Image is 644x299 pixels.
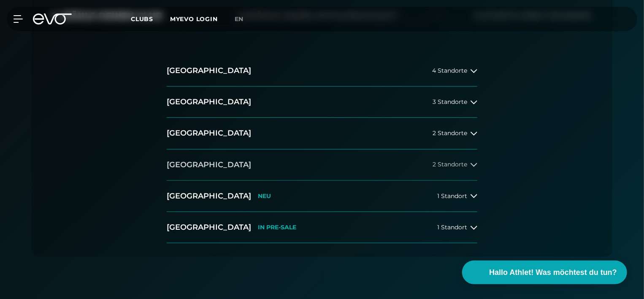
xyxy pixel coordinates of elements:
button: [GEOGRAPHIC_DATA]IN PRE-SALE1 Standort [167,212,477,243]
span: 1 Standort [437,224,467,231]
p: NEU [258,193,271,200]
h2: [GEOGRAPHIC_DATA] [167,191,251,201]
span: 3 Standorte [433,99,467,105]
span: 2 Standorte [433,161,467,168]
span: 4 Standorte [432,68,467,74]
button: [GEOGRAPHIC_DATA]NEU1 Standort [167,181,477,212]
a: en [235,14,254,24]
button: Hallo Athlet! Was möchtest du tun? [462,261,627,284]
h2: [GEOGRAPHIC_DATA] [167,222,251,233]
span: Clubs [131,15,153,23]
span: 2 Standorte [433,130,467,136]
a: MYEVO LOGIN [170,15,218,23]
button: [GEOGRAPHIC_DATA]4 Standorte [167,55,477,87]
button: [GEOGRAPHIC_DATA]3 Standorte [167,87,477,118]
h2: [GEOGRAPHIC_DATA] [167,65,251,76]
h2: [GEOGRAPHIC_DATA] [167,97,251,107]
h2: [GEOGRAPHIC_DATA] [167,160,251,170]
a: Clubs [131,15,170,23]
p: IN PRE-SALE [258,224,296,231]
span: en [235,15,244,23]
span: 1 Standort [437,193,467,199]
button: [GEOGRAPHIC_DATA]2 Standorte [167,149,477,181]
span: Hallo Athlet! Was möchtest du tun? [489,267,617,278]
button: [GEOGRAPHIC_DATA]2 Standorte [167,118,477,149]
h2: [GEOGRAPHIC_DATA] [167,128,251,139]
